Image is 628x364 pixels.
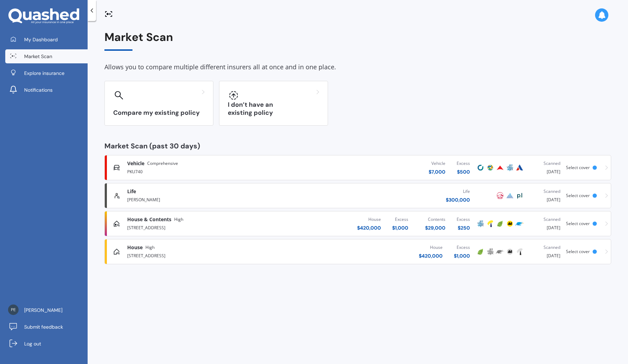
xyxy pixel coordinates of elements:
span: Life [127,188,136,195]
img: Trade Me Insurance [496,247,504,256]
span: High [145,244,155,251]
img: Autosure [516,163,524,172]
span: Log out [24,340,41,347]
h3: I don’t have an existing policy [228,101,319,117]
span: Submit feedback [24,323,63,330]
div: $ 1,000 [454,252,470,259]
span: Vehicle [127,160,144,167]
div: Scanned [530,244,560,251]
img: AA [506,247,514,256]
div: $ 1,000 [392,224,408,231]
div: Vehicle [429,160,445,167]
img: Initio [496,219,504,228]
img: Tower [486,219,494,228]
img: Pinnacle Life [506,191,514,200]
div: [STREET_ADDRESS] [127,223,294,231]
a: Market Scan [5,49,88,63]
span: Market Scan [24,53,52,60]
span: Notifications [24,86,53,93]
a: House & ContentsHigh[STREET_ADDRESS]House$420,000Excess$1,000Contents$29,000Excess$250AMPTowerIni... [104,211,611,236]
div: Allows you to compare multiple different insurers all at once and in one place. [104,62,611,72]
span: Comprehensive [147,160,178,167]
img: AA [506,219,514,228]
div: $ 250 [457,224,470,231]
span: House & Contents [127,216,171,223]
div: [DATE] [530,188,560,203]
div: PKU740 [127,167,294,175]
div: Excess [457,160,470,167]
a: HouseHigh[STREET_ADDRESS]House$420,000Excess$1,000InitioAMPTrade Me InsuranceAATowerScanned[DATE]... [104,239,611,264]
span: Select cover [566,248,590,254]
img: 99776b24b211e8b8e9675fdcfea55323 [8,304,19,315]
div: Market Scan [104,31,611,51]
a: My Dashboard [5,33,88,47]
div: $ 500 [457,168,470,175]
span: Select cover [566,220,590,226]
div: Scanned [530,188,560,195]
div: $ 29,000 [425,224,445,231]
div: $ 420,000 [419,252,443,259]
div: Contents [425,216,445,223]
img: Cove [476,163,485,172]
img: Protecta [486,163,494,172]
a: VehicleComprehensivePKU740Vehicle$7,000Excess$500CoveProtectaProvidentAMPAutosureScanned[DATE]Sel... [104,155,611,180]
span: Select cover [566,192,590,198]
div: [PERSON_NAME] [127,195,294,203]
span: My Dashboard [24,36,58,43]
div: Scanned [530,160,560,167]
div: House [357,216,381,223]
img: AMP [476,219,485,228]
div: $ 7,000 [429,168,445,175]
div: Scanned [530,216,560,223]
img: Provident [496,163,504,172]
div: [STREET_ADDRESS] [127,251,294,259]
div: [DATE] [530,216,560,231]
div: Excess [454,244,470,251]
a: Explore insurance [5,66,88,80]
span: Select cover [566,164,590,170]
div: $ 300,000 [446,196,470,203]
img: Tower [516,247,524,256]
div: Life [446,188,470,195]
span: [PERSON_NAME] [24,307,62,314]
div: [DATE] [530,244,560,259]
span: Explore insurance [24,70,64,77]
h3: Compare my existing policy [113,109,205,117]
a: Life[PERSON_NAME]Life$300,000AIAPinnacle LifePartners LifeScanned[DATE]Select cover [104,183,611,208]
img: AMP [506,163,514,172]
a: Notifications [5,83,88,97]
img: AMP [486,247,494,256]
div: Excess [457,216,470,223]
div: [DATE] [530,160,560,175]
div: Market Scan (past 30 days) [104,142,611,149]
div: House [419,244,443,251]
img: Partners Life [516,191,524,200]
img: Initio [476,247,485,256]
img: Trade Me Insurance [516,219,524,228]
img: AIA [496,191,504,200]
a: Submit feedback [5,320,88,334]
a: Log out [5,337,88,351]
div: $ 420,000 [357,224,381,231]
span: House [127,244,143,251]
span: High [174,216,183,223]
a: [PERSON_NAME] [5,303,88,317]
div: Excess [392,216,408,223]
